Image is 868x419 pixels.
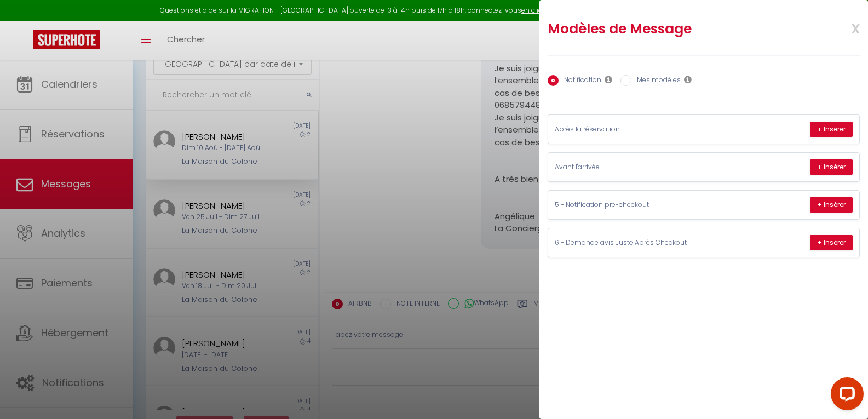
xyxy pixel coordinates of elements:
[555,238,719,248] p: 6 - Demande avis Juste Après Checkout
[825,15,860,41] span: x
[810,159,853,175] button: + Insérer
[684,75,692,84] i: Les modèles généraux sont visibles par vous et votre équipe
[548,20,803,38] h2: Modèles de Message
[631,75,681,87] label: Mes modèles
[810,235,853,250] button: + Insérer
[555,124,719,135] p: Après la réservation
[822,373,868,419] iframe: LiveChat chat widget
[605,75,612,84] i: Les notifications sont visibles par toi et ton équipe
[555,200,719,210] p: 5 - Notification pre-checkout
[810,197,853,213] button: + Insérer
[810,122,853,137] button: + Insérer
[555,162,719,173] p: Avant l'arrivée
[559,75,601,87] label: Notification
